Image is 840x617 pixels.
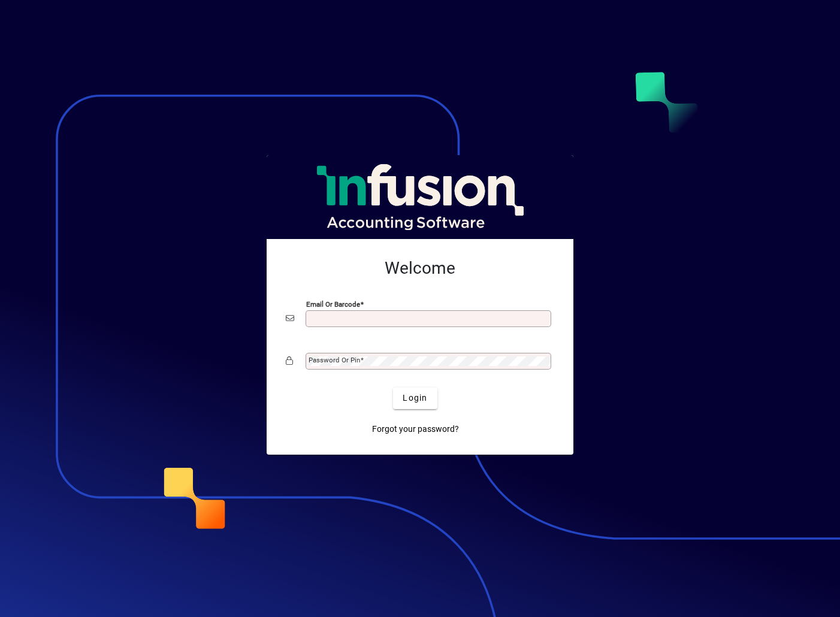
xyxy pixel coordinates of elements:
[393,388,437,409] button: Login
[306,300,360,308] mat-label: Email or Barcode
[367,419,464,440] a: Forgot your password?
[403,392,427,404] span: Login
[309,356,360,364] mat-label: Password or Pin
[372,423,459,435] span: Forgot your password?
[286,258,554,279] h2: Welcome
